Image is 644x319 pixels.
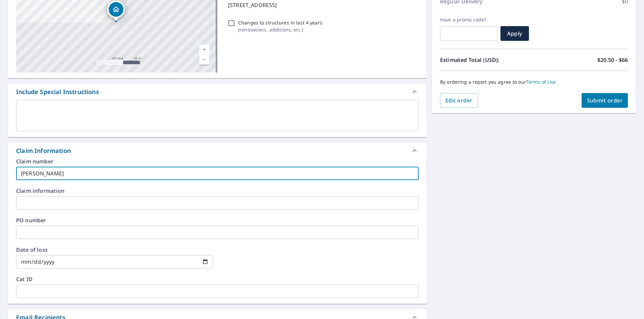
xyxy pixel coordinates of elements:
[440,93,478,108] button: Edit order
[8,84,427,100] div: Include Special Instructions
[16,247,213,252] label: Date of loss
[199,45,209,55] a: Current Level 17, Zoom In
[587,97,623,104] span: Submit order
[526,79,556,85] a: Terms of Use
[16,188,419,193] label: Claim information
[16,276,419,282] label: Cat ID
[500,26,529,41] button: Apply
[228,1,416,9] p: [STREET_ADDRESS]
[16,87,99,96] div: Include Special Instructions
[107,1,125,21] div: Dropped pin, building 1, Residential property, 300 N Rose Rd Stillwater, OK 74075
[440,79,628,85] p: By ordering a report you agree to our
[440,56,534,64] p: Estimated Total (USD):
[16,218,419,223] label: PO number
[16,159,419,164] label: Claim number
[597,56,628,64] p: $20.50 - $66
[582,93,628,108] button: Submit order
[8,143,427,159] div: Claim Information
[440,17,498,23] label: Have a promo code?
[445,97,473,104] span: Edit order
[199,55,209,65] a: Current Level 17, Zoom Out
[238,19,322,26] p: Changes to structures in last 4 years
[16,146,71,155] div: Claim Information
[238,26,322,33] p: ( renovations, additions, etc. )
[506,30,524,37] span: Apply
